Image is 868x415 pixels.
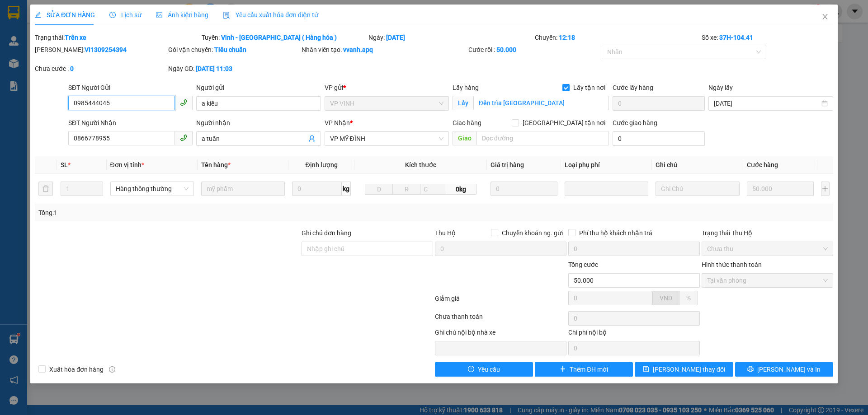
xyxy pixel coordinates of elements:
span: VP Nhận [325,119,350,126]
b: Trên xe [65,34,86,41]
b: 0 [70,65,74,72]
span: info-circle [109,366,115,373]
span: VP VINH [330,97,443,110]
img: icon [223,12,230,19]
span: [PERSON_NAME] và In [757,364,821,374]
input: D [365,184,393,195]
div: Người nhận [196,118,321,128]
div: Chưa cước : [35,64,166,74]
div: Tổng: 1 [38,208,335,218]
span: phone [180,99,187,106]
b: 37H-104.41 [719,34,753,41]
div: [PERSON_NAME]: [35,45,166,55]
input: R [392,184,420,195]
span: user-add [308,135,316,142]
th: Ghi chú [652,156,743,174]
span: SỬA ĐƠN HÀNG [35,11,95,19]
div: Số xe: [701,33,834,42]
input: 0 [491,182,558,196]
span: Lấy tận nơi [570,83,609,93]
label: Cước giao hàng [613,119,657,126]
span: Giao [453,131,476,145]
span: Yêu cầu [478,364,500,374]
span: picture [156,12,162,18]
div: Trạng thái: [34,33,201,42]
span: % [686,294,691,302]
label: Cước lấy hàng [613,84,653,91]
div: Chưa thanh toán [434,312,567,327]
span: Lấy hàng [453,84,479,91]
th: Loại phụ phí [561,156,652,174]
span: clock-circle [109,12,116,18]
label: Hình thức thanh toán [702,261,762,268]
b: vvanh.apq [343,46,373,53]
div: Chuyến: [534,33,701,42]
span: Lấy [453,96,473,110]
input: VD: Bàn, Ghế [201,182,285,196]
b: 50.000 [496,46,516,53]
b: Tiêu chuẩn [214,46,246,53]
div: Tuyến: [201,33,368,42]
span: 0kg [445,184,476,195]
div: Ngày: [368,33,534,42]
input: C [420,184,445,195]
input: Dọc đường [476,131,609,145]
input: Ghi chú đơn hàng [302,242,433,256]
span: Tên hàng [201,161,231,168]
span: Kích thước [405,161,436,168]
input: Ngày lấy [714,98,819,108]
span: [GEOGRAPHIC_DATA] tận nơi [519,118,609,128]
span: Hàng thông thường [116,182,189,196]
div: SĐT Người Gửi [68,83,193,93]
span: Ảnh kiện hàng [156,11,208,19]
span: Định lượng [305,161,337,168]
input: Lấy tận nơi [473,96,609,110]
b: [DATE] [386,34,405,41]
button: exclamation-circleYêu cầu [435,362,533,377]
b: VI1309254394 [85,46,127,53]
div: Gói vận chuyển: [168,45,300,55]
div: Chi phí nội bộ [568,327,700,341]
span: save [643,366,649,373]
button: Close [812,5,838,30]
span: edit [35,12,41,18]
button: printer[PERSON_NAME] và In [735,362,833,377]
div: Nhân viên tạo: [302,45,467,55]
div: Giảm giá [434,294,567,309]
span: [PERSON_NAME] thay đổi [653,364,725,374]
span: Tại văn phòng [707,274,828,287]
span: Chưa thu [707,242,828,256]
span: SL [61,161,68,168]
div: Ngày GD: [168,64,300,74]
button: plusThêm ĐH mới [535,362,633,377]
span: kg [342,182,351,196]
span: phone [180,134,187,141]
span: Giao hàng [453,119,481,126]
label: Ghi chú đơn hàng [302,229,351,237]
span: Phí thu hộ khách nhận trả [576,228,656,238]
div: VP gửi [325,83,449,93]
input: Cước giao hàng [613,131,705,146]
input: 0 [747,182,814,196]
span: Tổng cước [568,261,598,268]
span: printer [747,366,754,373]
button: save[PERSON_NAME] thay đổi [635,362,733,377]
div: Ghi chú nội bộ nhà xe [435,327,566,341]
span: Chuyển khoản ng. gửi [498,228,566,238]
span: VP MỸ ĐÌNH [330,132,443,145]
button: plus [821,182,830,196]
span: close [821,13,829,20]
label: Ngày lấy [708,84,733,91]
span: exclamation-circle [468,366,474,373]
span: Lịch sử [109,11,142,19]
input: Ghi Chú [656,182,739,196]
div: SĐT Người Nhận [68,118,193,128]
b: [DATE] 11:03 [196,65,232,72]
button: delete [38,182,53,196]
input: Cước lấy hàng [613,96,705,111]
span: plus [560,366,566,373]
span: Giá trị hàng [491,161,524,168]
b: 12:18 [559,34,575,41]
span: Xuất hóa đơn hàng [46,364,107,374]
div: Người gửi [196,83,321,93]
